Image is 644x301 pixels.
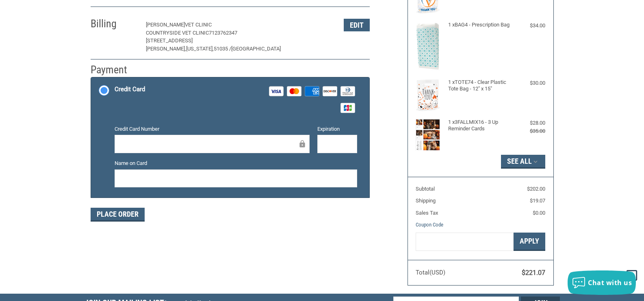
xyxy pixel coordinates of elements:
[522,269,545,277] span: $221.07
[416,210,438,216] span: Sales Tax
[416,186,435,192] span: Subtotal
[416,233,514,251] input: Gift Certificate or Coupon Code
[146,22,185,28] span: [PERSON_NAME]
[186,46,214,52] span: [US_STATE],
[231,46,281,52] span: [GEOGRAPHIC_DATA]
[416,198,436,204] span: Shipping
[416,269,445,276] span: Total (USD)
[146,30,209,36] span: COUNTRYSIDE VET CLINIC
[344,19,370,31] button: Edit
[185,22,212,28] span: VET CLINIC
[448,79,511,92] h4: 1 x TOTE74 - Clear Plastic Tote Bag - 12" x 15"
[530,198,545,204] span: $19.07
[448,119,511,132] h4: 1 x 3FALLMIX16 - 3 Up Reminder Cards
[146,46,186,52] span: [PERSON_NAME],
[527,186,545,192] span: $202.00
[568,270,636,295] button: Chat with us
[416,222,443,228] a: Coupon Code
[513,119,545,127] div: $28.00
[214,46,231,52] span: 51035 /
[115,125,310,133] label: Credit Card Number
[588,278,632,287] span: Chat with us
[513,22,545,30] div: $34.00
[91,63,138,77] h2: Payment
[91,17,138,31] h2: Billing
[146,37,193,44] span: [STREET_ADDRESS]
[513,79,545,87] div: $30.00
[115,159,357,167] label: Name on Card
[501,155,545,169] button: See All
[317,125,357,133] label: Expiration
[209,30,237,36] span: 7123762347
[513,127,545,135] div: $35.00
[533,210,545,216] span: $0.00
[448,22,511,28] h4: 1 x BAG4 - Prescription Bag
[514,233,545,251] button: Apply
[115,83,145,96] div: Credit Card
[91,208,145,222] button: Place Order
